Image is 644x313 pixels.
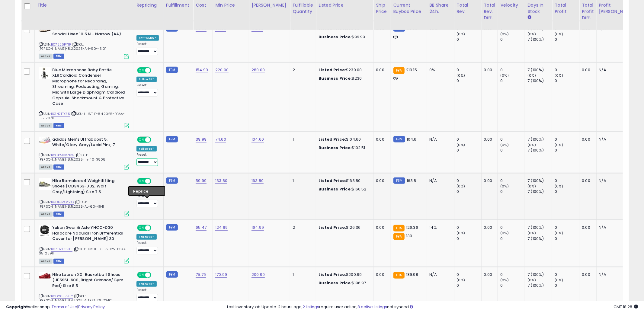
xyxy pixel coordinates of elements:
[500,142,509,147] small: (0%)
[39,42,106,51] span: | SKU: [PERSON_NAME]-8.2.2025-AH-90-43101
[555,73,563,78] small: (0%)
[527,278,536,283] small: (0%)
[138,272,145,277] span: ON
[150,272,160,277] span: OFF
[555,37,579,42] div: 0
[215,225,228,231] a: 124.99
[407,26,418,31] span: 99.99
[457,73,465,78] small: (0%)
[319,137,369,142] div: $104.60
[252,67,265,73] a: 280.00
[150,68,160,73] span: OFF
[215,67,229,73] a: 220.00
[39,153,107,162] span: | SKU: [PERSON_NAME]-8.5.2025-rn-40-38081
[393,233,405,240] small: FBA
[39,225,129,263] div: ASIN:
[555,225,579,230] div: 0
[500,189,525,194] div: 0
[150,178,160,184] span: OFF
[430,178,450,184] div: N/A
[196,272,206,278] a: 75.76
[136,42,159,56] div: Preset:
[555,148,579,153] div: 0
[52,26,126,39] b: SAS Sorrento Adjustable Comfort Sandal Linen 10.5 N - Narrow (AA)
[500,178,525,184] div: 0
[457,189,481,194] div: 0
[319,280,352,286] b: Business Price:
[376,178,386,184] div: 0.00
[39,272,129,310] div: ASIN:
[196,67,208,73] a: 154.99
[39,67,51,79] img: 41Smr03Cu2L._SL40_.jpg
[376,272,386,277] div: 0.00
[527,15,531,20] small: Days In Stock.
[527,236,552,241] div: 7 (100%)
[51,111,70,117] a: B01N7TTXZ5
[430,272,450,277] div: N/A
[252,178,264,184] a: 163.80
[78,304,105,310] a: Privacy Policy
[319,187,369,192] div: $160.52
[319,26,346,31] b: Listed Price:
[166,2,191,8] div: Fulfillment
[457,231,465,235] small: (0%)
[582,2,594,21] div: Total Profit Diff.
[555,137,579,142] div: 0
[457,137,481,142] div: 0
[319,34,369,40] div: $99.99
[376,225,386,230] div: 0.00
[599,2,635,15] div: Profit [PERSON_NAME]
[136,187,157,193] div: Follow BB *
[484,272,493,277] div: 0.00
[150,137,160,142] span: OFF
[500,272,525,277] div: 0
[500,37,525,42] div: 0
[406,67,417,73] span: 219.15
[138,225,145,231] span: ON
[39,225,51,237] img: 41cT2p1ZV3L._SL40_.jpg
[484,178,493,184] div: 0.00
[527,272,552,277] div: 7 (100%)
[53,54,64,59] span: FBM
[293,2,313,15] div: Fulfillable Quantity
[527,283,552,288] div: 7 (100%)
[252,2,287,8] div: [PERSON_NAME]
[52,304,77,310] a: Terms of Use
[293,225,311,230] div: 2
[527,225,552,230] div: 7 (100%)
[136,35,159,41] div: Set To Min *
[527,148,552,153] div: 7 (100%)
[293,272,311,277] div: 1
[582,272,591,277] div: 0.00
[555,2,577,15] div: Total Profit
[196,178,207,184] a: 59.99
[196,136,207,142] a: 39.99
[53,212,64,217] span: FBM
[39,67,129,128] div: ASIN:
[500,278,509,283] small: (0%)
[527,78,552,84] div: 7 (100%)
[319,272,346,277] b: Listed Price:
[500,283,525,288] div: 0
[457,2,479,15] div: Total Rev.
[599,178,633,184] div: N/A
[484,225,493,230] div: 0.00
[430,2,452,15] div: BB Share 24h.
[39,178,51,190] img: 41yOHJvLH9L._SL40_.jpg
[406,225,418,230] span: 126.36
[39,54,53,59] span: All listings currently available for purchase on Amazon
[457,32,465,37] small: (0%)
[393,272,405,279] small: FBA
[150,225,160,231] span: OFF
[500,137,525,142] div: 0
[39,178,129,216] div: ASIN:
[39,137,129,169] div: ASIN:
[51,247,72,252] a: B07HZHSVJS
[252,225,264,231] a: 164.99
[215,178,227,184] a: 133.80
[376,2,388,15] div: Ship Price
[500,148,525,153] div: 0
[555,231,563,235] small: (0%)
[457,178,481,184] div: 0
[527,73,536,78] small: (0%)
